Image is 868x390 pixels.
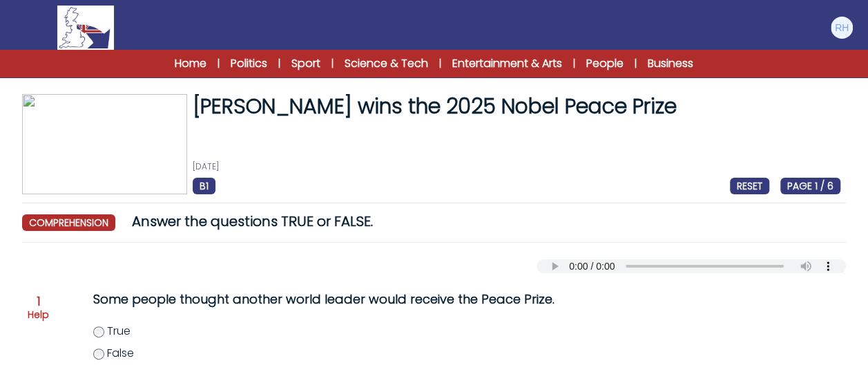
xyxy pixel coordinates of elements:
[218,57,220,71] span: |
[37,295,41,308] span: 1
[452,55,562,72] a: Entertainment & Arts
[193,94,840,119] h1: [PERSON_NAME] wins the 2025 Nobel Peace Prize
[730,178,769,194] a: RESET
[831,17,853,39] img: Ruth Humphries
[107,345,134,361] span: False
[439,57,441,71] span: |
[586,55,624,72] a: People
[57,6,114,50] img: Logo
[345,55,428,72] a: Science & Tech
[22,94,187,194] img: whaK1tFhqKTrH9GUf3FJnT2XoUITsRnAhUUVt4wx.jpg
[291,55,320,72] a: Sport
[93,326,104,337] input: True
[278,57,280,71] span: |
[193,161,840,172] p: [DATE]
[93,290,637,309] p: Some people thought another world leader would receive the Peace Prize.
[537,259,846,273] audio: Your browser does not support the audio element.
[107,323,131,339] span: True
[193,178,215,194] span: B1
[730,178,769,194] span: RESET
[93,349,104,360] input: False
[635,57,637,71] span: |
[132,212,373,231] span: Answer the questions TRUE or FALSE.
[648,55,693,72] a: Business
[14,6,157,50] a: Logo
[22,214,115,231] span: comprehension
[28,308,49,322] p: Help
[175,55,206,72] a: Home
[231,55,267,72] a: Politics
[780,178,840,194] span: PAGE 1 / 6
[331,57,334,71] span: |
[573,57,575,71] span: |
